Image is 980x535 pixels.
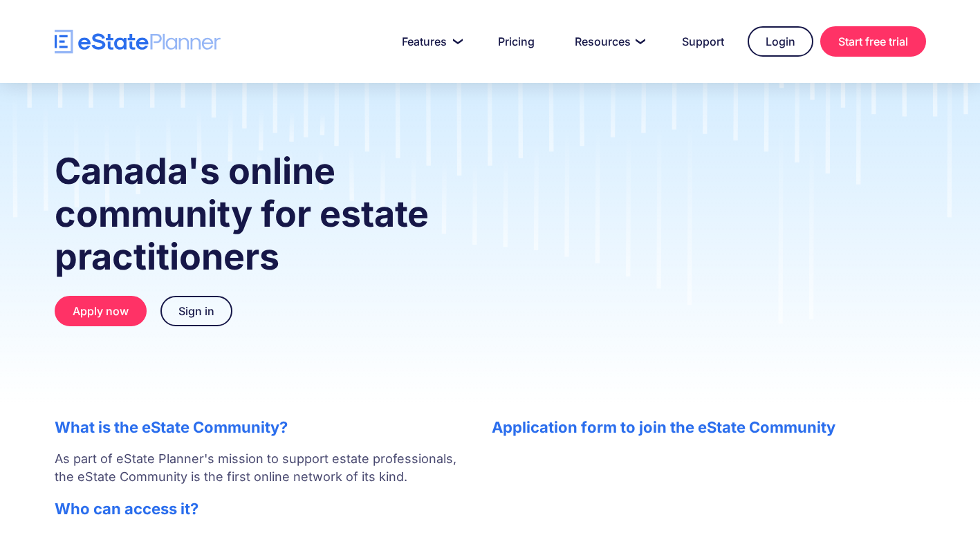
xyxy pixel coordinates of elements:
h2: Application form to join the eState Community [492,418,926,436]
h2: What is the eState Community? [55,418,464,436]
a: Support [665,28,741,55]
a: Apply now [55,296,147,326]
h2: Who can access it? [55,500,464,518]
strong: Canada's online community for estate practitioners [55,149,429,279]
a: Pricing [481,28,551,55]
a: Resources [558,28,658,55]
a: Sign in [160,296,232,326]
a: Features [385,28,474,55]
a: Start free trial [820,26,926,57]
a: Login [748,26,813,57]
p: As part of eState Planner's mission to support estate professionals, the eState Community is the ... [55,450,464,486]
a: home [55,30,221,54]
